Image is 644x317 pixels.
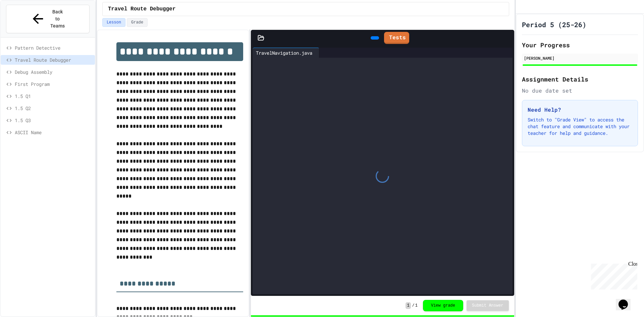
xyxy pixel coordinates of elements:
[108,5,176,13] span: Travel Route Debugger
[467,300,509,311] button: Submit Answer
[528,106,632,114] h3: Need Help?
[15,117,92,124] span: 1.5 Q3
[127,18,148,27] button: Grade
[412,303,415,308] span: /
[15,81,92,88] span: First Program
[15,68,92,75] span: Debug Assembly
[616,290,637,310] iframe: chat widget
[406,302,411,309] span: 1
[522,20,586,29] h1: Period 5 (25-26)
[253,48,319,58] div: TravelNavigation.java
[522,40,638,50] h2: Your Progress
[15,44,92,51] span: Pattern Detective
[3,3,46,43] div: Chat with us now!Close
[15,129,92,136] span: ASCII Name
[472,303,503,308] span: Submit Answer
[15,93,92,100] span: 1.5 Q1
[15,56,92,63] span: Travel Route Debugger
[522,87,638,95] div: No due date set
[6,5,90,33] button: Back to Teams
[102,18,125,27] button: Lesson
[15,105,92,112] span: 1.5 Q2
[253,49,316,56] div: TravelNavigation.java
[50,8,65,30] span: Back to Teams
[524,55,636,61] div: [PERSON_NAME]
[522,74,638,84] h2: Assignment Details
[588,261,637,289] iframe: chat widget
[423,300,463,311] button: View grade
[384,32,409,44] a: Tests
[528,116,632,137] p: Switch to "Grade View" to access the chat feature and communicate with your teacher for help and ...
[415,303,418,308] span: 1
